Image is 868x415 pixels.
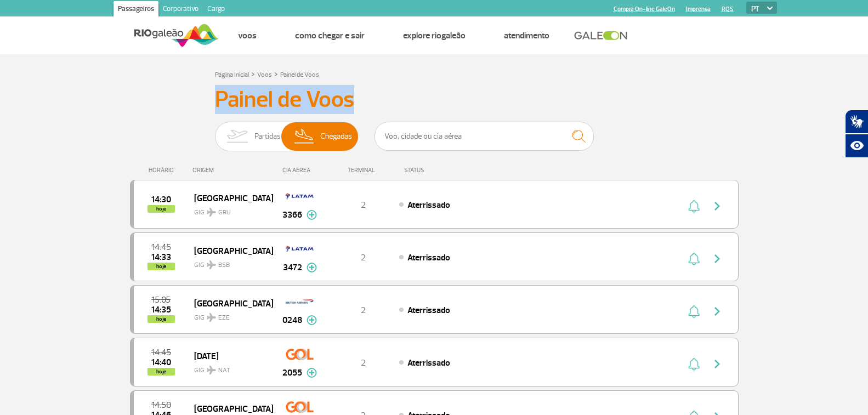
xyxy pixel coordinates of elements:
span: BSB [218,260,230,270]
img: sino-painel-voo.svg [688,252,700,265]
a: Corporativo [158,1,203,19]
span: hoje [147,315,175,323]
span: 0248 [282,314,302,327]
img: mais-info-painel-voo.svg [307,368,317,378]
span: Chegadas [320,122,352,151]
button: Abrir recursos assistivos. [845,134,868,158]
span: 2 [361,200,366,211]
span: GRU [218,208,231,218]
a: Voos [257,71,272,79]
input: Voo, cidade ou cia aérea [375,122,594,151]
span: 3472 [283,261,302,274]
span: 2025-08-27 14:35:00 [151,306,171,314]
img: mais-info-painel-voo.svg [307,263,317,272]
button: Abrir tradutor de língua de sinais. [845,110,868,134]
span: 3366 [282,208,302,221]
span: EZE [218,313,230,323]
span: Aterrissado [407,200,450,211]
img: destiny_airplane.svg [207,260,216,269]
a: Imprensa [686,5,711,13]
span: 2 [361,252,366,263]
a: Explore RIOgaleão [403,30,466,41]
img: slider-desembarque [288,122,321,151]
h3: Painel de Voos [215,86,654,113]
img: mais-info-painel-voo.svg [307,210,317,220]
img: sino-painel-voo.svg [688,305,700,318]
div: TERMINAL [327,167,399,174]
span: Aterrissado [407,305,450,316]
a: Página Inicial [215,71,249,79]
img: sino-painel-voo.svg [688,200,700,213]
img: seta-direita-painel-voo.svg [711,252,724,265]
a: Atendimento [504,30,549,41]
span: hoje [147,205,175,213]
a: Passageiros [114,1,158,19]
img: seta-direita-painel-voo.svg [711,357,724,371]
span: 2025-08-27 15:05:00 [151,296,171,304]
img: seta-direita-painel-voo.svg [711,200,724,213]
span: 2025-08-27 14:40:00 [151,359,171,366]
span: [DATE] [194,349,264,363]
span: Aterrissado [407,252,450,263]
div: Plugin de acessibilidade da Hand Talk. [845,110,868,158]
a: Como chegar e sair [295,30,365,41]
span: 2 [361,357,366,368]
img: slider-embarque [220,122,254,151]
img: sino-painel-voo.svg [688,357,700,371]
img: destiny_airplane.svg [207,366,216,374]
div: HORÁRIO [133,167,193,174]
span: [GEOGRAPHIC_DATA] [194,296,264,310]
span: 2025-08-27 14:33:44 [151,253,171,261]
span: [GEOGRAPHIC_DATA] [194,191,264,205]
div: STATUS [399,167,488,174]
a: RQS [722,5,734,13]
a: > [251,67,255,80]
img: mais-info-painel-voo.svg [307,315,317,325]
span: 2055 [282,366,302,379]
span: hoje [147,263,175,270]
span: 2 [361,305,366,316]
span: Aterrissado [407,357,450,368]
span: 2025-08-27 14:50:00 [151,401,171,409]
a: Compra On-line GaleOn [614,5,675,13]
span: GIG [194,202,264,218]
img: destiny_airplane.svg [207,208,216,217]
div: ORIGEM [192,167,273,174]
span: NAT [218,366,230,376]
div: CIA AÉREA [273,167,327,174]
img: destiny_airplane.svg [207,313,216,322]
span: GIG [194,360,264,376]
a: Painel de Voos [280,71,319,79]
a: Voos [238,30,257,41]
span: GIG [194,307,264,323]
span: 2025-08-27 14:30:00 [151,196,171,203]
a: > [274,67,278,80]
span: 2025-08-27 14:45:00 [151,349,171,356]
img: seta-direita-painel-voo.svg [711,305,724,318]
span: hoje [147,368,175,376]
a: Cargo [203,1,229,19]
span: GIG [194,254,264,270]
span: [GEOGRAPHIC_DATA] [194,243,264,258]
span: Partidas [254,122,281,151]
span: 2025-08-27 14:45:00 [151,243,171,251]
